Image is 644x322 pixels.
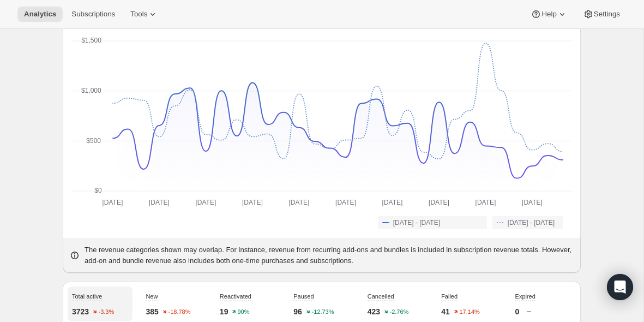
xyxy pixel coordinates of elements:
button: [DATE] - [DATE] [378,216,487,229]
button: Settings [576,7,627,22]
span: Analytics [24,10,56,19]
text: $1,000 [81,87,101,94]
span: New [146,293,158,300]
p: 19 [220,306,228,317]
span: Expired [515,293,535,300]
text: -18.78% [168,309,190,315]
span: Help [541,10,556,19]
span: Total active [72,293,102,300]
text: -3.3% [99,309,115,315]
text: [DATE] [149,199,170,206]
span: [DATE] - [DATE] [508,218,555,227]
text: [DATE] [289,199,310,206]
text: [DATE] [102,199,123,206]
span: Failed [441,293,458,300]
span: Settings [594,10,620,19]
text: [DATE] [335,199,356,206]
text: [DATE] [522,199,543,206]
text: [DATE] [476,199,496,206]
p: 423 [368,306,380,317]
div: Open Intercom Messenger [607,274,633,300]
span: Paused [293,293,314,300]
p: 385 [146,306,158,317]
span: Tools [130,10,147,19]
p: 96 [293,306,302,317]
button: Help [524,7,574,22]
text: -2.76% [390,309,409,315]
text: 17.14% [459,309,480,315]
span: Reactivated [220,293,251,300]
text: [DATE] [382,199,403,206]
p: The revenue categories shown may overlap. For instance, revenue from recurring add-ons and bundle... [85,245,574,266]
button: Subscriptions [65,7,122,22]
p: 0 [515,306,520,317]
button: [DATE] - [DATE] [492,216,563,229]
span: Cancelled [368,293,394,300]
text: [DATE] [429,199,449,206]
p: 3723 [72,306,89,317]
span: [DATE] - [DATE] [393,218,440,227]
text: [DATE] [196,199,216,206]
button: Tools [124,7,165,22]
text: -12.73% [311,309,334,315]
text: $0 [94,187,102,194]
button: Analytics [17,7,63,22]
span: Subscriptions [71,10,115,19]
text: 90% [238,309,250,315]
text: $500 [86,137,101,145]
text: [DATE] [242,199,263,206]
p: 41 [441,306,450,317]
text: $1,500 [81,37,101,44]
